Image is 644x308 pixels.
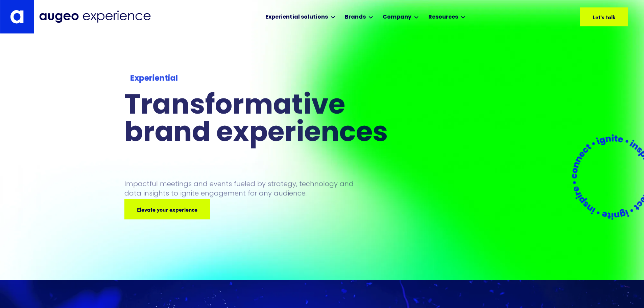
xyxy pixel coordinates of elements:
[124,199,210,219] a: Elevate your experience
[39,10,151,23] img: Augeo Experience business unit full logo in midnight blue.
[580,7,628,26] a: Let's talk
[124,93,416,148] h1: Transformative brand experiences
[10,10,24,24] img: Augeo's "a" monogram decorative logo in white.
[124,179,357,198] p: Impactful meetings and events fueled by strategy, technology and data insights to ignite engageme...
[345,13,366,21] div: Brands
[428,13,458,21] div: Resources
[265,13,328,21] div: Experiential solutions
[130,73,410,85] div: Experiential
[383,13,411,21] div: Company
